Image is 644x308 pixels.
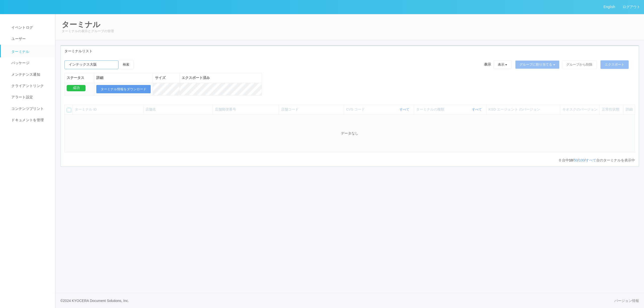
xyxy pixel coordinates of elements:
div: エクスポート済み [182,75,260,80]
a: 50 [574,158,578,162]
a: メンテナンス通知 [1,69,60,80]
span: 店舗郵便番号 [215,107,236,111]
button: ターミナル情報をダウンロード [96,85,151,94]
span: ユーザー [10,37,26,41]
button: すべて [398,107,412,112]
a: すべて [586,158,596,162]
div: 詳細 [626,107,633,112]
a: イベントログ [1,22,60,33]
span: パッケージ [10,61,29,65]
span: 0 [559,158,562,162]
button: 表示 [494,60,512,69]
span: 表示 [484,62,491,67]
button: グループから削除 [562,60,597,69]
h2: ターミナル [62,20,638,29]
span: ターミナル [10,50,29,54]
div: 詳細 [96,75,151,80]
span: キオスクのバージョン [562,107,597,111]
div: ターミナル ID [75,107,141,112]
span: 店舗コード [281,107,299,111]
span: イベントログ [10,25,33,29]
a: コンテンツプリント [1,103,60,114]
span: クライアントリンク [10,84,44,88]
button: 検索 [118,60,134,69]
a: バージョン情報 [614,298,639,303]
a: すべて [472,108,483,111]
div: ステータス [67,75,92,80]
span: 10 [569,158,573,162]
div: サイズ [155,75,178,80]
a: ターミナル [1,45,60,57]
div: ターミナルリスト [61,46,639,56]
button: グループに割り当てる [515,60,559,69]
button: すべて [471,107,484,112]
span: ドキュメントを管理 [10,118,44,122]
span: © 2024 KYOCERA Document Solutions, Inc. [60,299,129,303]
p: ターミナルの表示とグループの管理 [62,29,638,34]
span: コンテンツプリント [10,107,44,111]
a: クライアントリンク [1,80,60,92]
td: データなし [65,114,635,152]
a: すべて [399,108,411,111]
span: 店舗名 [145,107,156,111]
span: アラート設定 [10,95,33,99]
button: エクスポート [600,60,629,69]
p: 台中 / / / 台のターミナルを表示中 [559,158,635,163]
div: 成功 [67,85,86,91]
span: CVS コード [346,107,366,112]
span: メンテナンス通知 [10,72,40,76]
span: KSD エージェント のバージョン [489,107,540,111]
a: ユーザー [1,33,60,45]
a: アラート設定 [1,92,60,103]
a: ドキュメントを管理 [1,114,60,126]
span: ターミナルの種類 [416,107,446,112]
a: パッケージ [1,57,60,69]
a: 100 [579,158,585,162]
span: 正常性状態 [602,107,619,111]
